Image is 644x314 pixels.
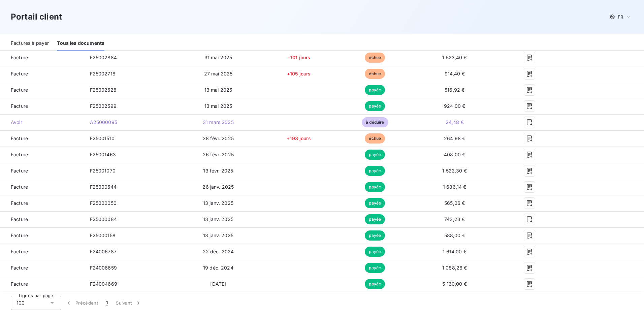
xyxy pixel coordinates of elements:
span: F25002528 [90,87,117,93]
button: Suivant [112,296,146,310]
span: 565,06 € [444,200,465,206]
span: 1 523,40 € [442,55,467,60]
span: payée [365,214,385,224]
span: F25002599 [90,103,117,109]
span: payée [365,150,385,160]
span: Facture [5,54,79,61]
span: 100 [17,300,25,306]
span: +101 jours [287,55,311,60]
span: 28 févr. 2025 [203,135,234,141]
span: 13 janv. 2025 [203,216,233,222]
span: Facture [5,264,79,271]
span: échue [365,69,385,79]
span: 1 614,00 € [443,249,466,254]
button: Précédent [61,296,102,310]
span: Facture [5,135,79,142]
span: F25000084 [90,216,117,222]
span: à déduire [362,117,388,127]
span: F25000050 [90,200,117,206]
span: 588,00 € [444,232,465,238]
span: payée [365,101,385,111]
span: Facture [5,103,79,109]
span: F24004669 [90,281,117,287]
span: F24006659 [90,265,117,271]
h3: Portail client [11,11,62,23]
span: payée [365,263,385,273]
span: 13 févr. 2025 [203,168,233,174]
span: A25000095 [90,119,117,125]
span: Facture [5,232,79,239]
span: Avoir [5,119,79,126]
span: Facture [5,184,79,190]
span: F25000544 [90,184,117,190]
span: 31 mai 2025 [204,55,232,60]
span: +105 jours [287,71,311,76]
span: +193 jours [287,135,311,141]
button: 1 [102,296,112,310]
span: payée [365,198,385,208]
span: 22 déc. 2024 [203,249,234,254]
span: 31 mars 2025 [203,119,234,125]
span: payée [365,279,385,289]
span: F24006787 [90,249,117,254]
span: 914,40 € [445,71,465,76]
span: F25002884 [90,55,117,60]
span: 743,23 € [444,216,465,222]
span: 24,48 € [446,119,464,125]
span: 408,00 € [444,152,465,157]
span: payée [365,166,385,176]
span: Facture [5,200,79,207]
span: payée [365,230,385,241]
span: Facture [5,216,79,223]
span: 1 522,30 € [442,168,467,174]
span: 27 mai 2025 [204,71,233,76]
span: payée [365,247,385,257]
span: 13 janv. 2025 [203,200,233,206]
span: [DATE] [210,281,226,287]
span: 13 janv. 2025 [203,232,233,238]
span: 13 mai 2025 [204,103,232,109]
span: 13 mai 2025 [204,87,232,93]
span: Facture [5,87,79,93]
span: Facture [5,281,79,287]
span: échue [365,133,385,144]
span: F25001070 [90,168,116,174]
span: 1 [106,300,108,306]
span: Facture [5,167,79,174]
span: Facture [5,248,79,255]
span: 1 686,14 € [443,184,466,190]
span: F25002718 [90,71,116,76]
span: 26 févr. 2025 [203,152,234,157]
span: 1 088,26 € [442,265,467,271]
span: 924,00 € [444,103,465,109]
span: payée [365,85,385,95]
span: 19 déc. 2024 [203,265,233,271]
div: Factures à payer [11,36,49,51]
span: F25001463 [90,152,116,157]
span: F25001510 [90,135,115,141]
div: Tous les documents [57,36,104,51]
span: Facture [5,70,79,77]
span: 516,92 € [445,87,464,93]
span: F25000158 [90,232,116,238]
span: payée [365,182,385,192]
span: FR [618,14,623,20]
span: 26 janv. 2025 [202,184,234,190]
span: échue [365,53,385,63]
span: 5 160,00 € [442,281,467,287]
span: 264,98 € [444,135,465,141]
span: Facture [5,151,79,158]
